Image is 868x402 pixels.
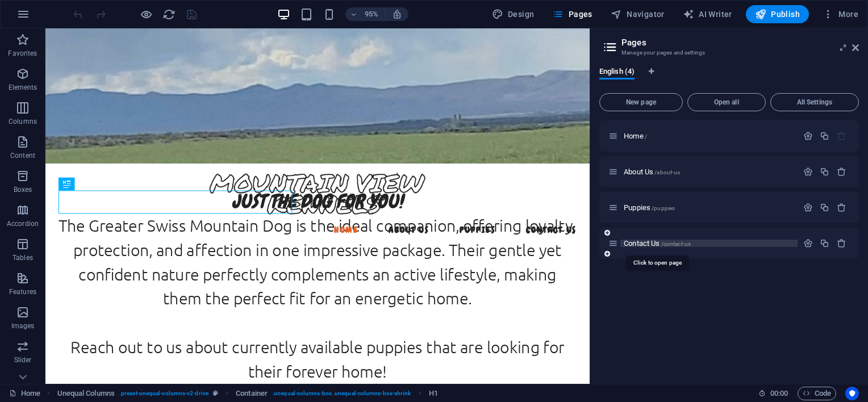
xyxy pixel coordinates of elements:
[620,204,798,211] div: Puppies/puppies
[624,167,680,176] span: Click to open page
[9,83,37,92] p: Elements
[645,133,647,140] span: /
[624,132,647,140] span: Click to open page
[487,5,539,23] button: Design
[392,9,402,19] i: On resize automatically adjust zoom level to fit chosen device.
[775,99,854,106] span: All Settings
[10,151,35,160] p: Content
[57,387,438,400] nav: breadcrumb
[820,167,829,177] div: Duplicate
[8,49,37,58] p: Favorites
[345,7,386,21] button: 95%
[7,219,39,228] p: Accordion
[620,168,798,175] div: About Us/about-us
[820,131,829,141] div: Duplicate
[778,389,780,397] span: :
[213,390,218,396] i: This element is a customizable preset
[9,117,37,126] p: Columns
[803,203,813,212] div: Settings
[9,387,40,400] a: Click to cancel selection. Double-click to open Pages
[611,9,665,20] span: Navigator
[803,131,813,141] div: Settings
[661,241,691,247] span: /contact-us
[606,5,669,23] button: Navigator
[162,8,176,21] i: Reload page
[820,238,829,248] div: Duplicate
[845,387,859,400] button: Usercentrics
[604,99,678,106] span: New page
[12,253,33,262] p: Tables
[599,65,635,81] span: English (4)
[803,387,831,400] span: Code
[837,167,846,177] div: Remove
[678,5,737,23] button: AI Writer
[820,203,829,212] div: Duplicate
[692,99,761,106] span: Open all
[621,37,859,48] h2: Pages
[624,203,675,212] span: Click to open page
[552,9,592,20] span: Pages
[798,387,836,400] button: Code
[620,240,798,247] div: Contact Us/contact-us
[272,387,411,400] span: . unequal-columns-box .unequal-columns-box-shrink
[803,167,813,177] div: Settings
[620,132,798,140] div: Home/
[758,387,788,400] h6: Session time
[818,5,863,23] button: More
[687,93,766,111] button: Open all
[654,169,680,175] span: /about-us
[487,5,539,23] div: Design (Ctrl+Alt+Y)
[755,9,800,20] span: Publish
[599,93,683,111] button: New page
[429,387,438,400] span: Click to select. Double-click to edit
[119,387,208,400] span: . preset-unequal-columns-v2-drive
[11,321,35,330] p: Images
[162,7,176,21] button: reload
[624,239,691,248] span: Contact Us
[14,355,32,365] p: Slider
[803,238,813,248] div: Settings
[746,5,809,23] button: Publish
[14,185,32,194] p: Boxes
[652,205,675,211] span: /puppies
[770,93,859,111] button: All Settings
[683,9,732,20] span: AI Writer
[837,238,846,248] div: Remove
[823,9,858,20] span: More
[770,387,788,400] span: 00 00
[548,5,596,23] button: Pages
[621,48,836,58] h3: Manage your pages and settings
[599,67,859,89] div: Language Tabs
[837,203,846,212] div: Remove
[9,287,36,296] p: Features
[362,7,381,21] h6: 95%
[236,387,268,400] span: Click to select. Double-click to edit
[492,9,535,20] span: Design
[837,131,846,141] div: The startpage cannot be deleted
[57,387,115,400] span: Click to select. Double-click to edit
[139,7,153,21] button: Click here to leave preview mode and continue editing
